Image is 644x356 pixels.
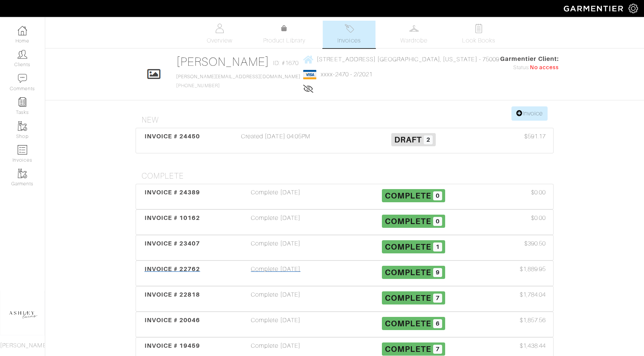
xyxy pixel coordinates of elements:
span: 1 [433,242,442,251]
span: Complete [385,344,431,354]
img: basicinfo-40fd8af6dae0f16599ec9e87c0ef1c0a1fdea2edbe929e3d69a839185d80c458.svg [215,24,224,33]
span: Complete [385,268,431,277]
span: Complete [385,191,431,200]
div: Created [DATE] 04:05PM [207,132,345,149]
img: reminder-icon-8004d30b9f0a5d33ae49ab947aed9ed385cf756f9e5892f1edd6e32f2345188e.png [18,97,27,107]
a: Overview [193,21,246,48]
span: 9 [433,268,442,277]
a: INVOICE # 20046 Complete [DATE] Complete 6 $1,857.56 [136,312,554,337]
img: comment-icon-a0a6a9ef722e966f86d9cbdc48e553b5cf19dbc54f86b18d962a5391bc8f6eb6.png [18,74,27,83]
span: INVOICE # 20046 [145,317,200,324]
span: Product Library [263,36,306,45]
span: ID: #1670 [273,59,299,68]
span: 6 [433,319,442,328]
img: gear-icon-white-bd11855cb880d31180b6d7d6211b90ccbf57a29d726f0c71d8c61bd08dd39cc2.png [629,4,638,13]
a: [STREET_ADDRESS] [GEOGRAPHIC_DATA], [US_STATE] - 75009 [303,55,499,64]
img: orders-27d20c2124de7fd6de4e0e44c1d41de31381a507db9b33961299e4e07d508b8c.svg [345,24,354,33]
span: Complete [385,293,431,303]
span: INVOICE # 24389 [145,189,200,196]
img: garments-icon-b7da505a4dc4fd61783c78ac3ca0ef83fa9d6f193b1c9dc38574b1d14d53ca28.png [18,121,27,131]
div: Complete [DATE] [207,188,345,205]
img: garments-icon-b7da505a4dc4fd61783c78ac3ca0ef83fa9d6f193b1c9dc38574b1d14d53ca28.png [18,169,27,178]
span: Overview [207,36,232,45]
div: Complete [DATE] [207,239,345,256]
span: INVOICE # 19459 [145,342,200,349]
span: No access [530,64,559,72]
span: Complete [385,242,431,251]
a: [PERSON_NAME][EMAIL_ADDRESS][DOMAIN_NAME] [176,74,301,79]
span: INVOICE # 10162 [145,214,200,221]
span: Complete [385,217,431,226]
span: INVOICE # 24450 [145,133,200,140]
div: Complete [DATE] [207,290,345,308]
a: INVOICE # 10162 Complete [DATE] Complete 0 $0.00 [136,209,554,235]
span: $0.00 [531,214,546,223]
span: 0 [433,191,442,200]
span: Complete [385,319,431,328]
span: INVOICE # 22762 [145,265,200,273]
a: xxxx-2470 - 2/2021 [321,71,372,78]
span: 7 [433,294,442,303]
img: garmentier-logo-header-white-b43fb05a5012e4ada735d5af1a66efaba907eab6374d6393d1fbf88cb4ef424d.png [560,2,629,15]
img: visa-934b35602734be37eb7d5d7e5dbcd2044c359bf20a24dc3361ca3fa54326a8a7.png [303,70,316,79]
img: wardrobe-487a4870c1b7c33e795ec22d11cfc2ed9d08956e64fb3008fe2437562e282088.svg [409,24,419,33]
div: Complete [DATE] [207,316,345,333]
span: $1,438.44 [520,341,546,350]
span: Look Books [462,36,496,45]
a: INVOICE # 24450 Created [DATE] 04:05PM Draft 2 $591.17 [136,128,554,153]
img: clients-icon-6bae9207a08558b7cb47a8932f037763ab4055f8c8b6bfacd5dc20c3e0201464.png [18,50,27,59]
span: $591.17 [524,132,546,141]
a: INVOICE # 23407 Complete [DATE] Complete 1 $390.50 [136,235,554,261]
a: INVOICE # 22818 Complete [DATE] Complete 7 $1,784.04 [136,286,554,312]
span: INVOICE # 22818 [145,291,200,298]
img: todo-9ac3debb85659649dc8f770b8b6100bb5dab4b48dedcbae339e5042a72dfd3cc.svg [474,24,484,33]
span: 2 [424,135,433,144]
a: Product Library [258,24,311,45]
span: $1,784.04 [520,290,546,299]
span: $1,889.95 [520,265,546,274]
span: $390.50 [524,239,546,248]
a: Look Books [452,21,505,48]
span: INVOICE # 23407 [145,240,200,247]
h4: Complete [142,171,554,181]
div: Status: [500,64,559,72]
div: Complete [DATE] [207,265,345,282]
span: Draft [394,135,422,144]
span: $0.00 [531,188,546,197]
span: Garmentier Client: [500,55,559,64]
a: [PERSON_NAME] [176,55,269,68]
span: 7 [433,345,442,354]
a: INVOICE # 24389 Complete [DATE] Complete 0 $0.00 [136,184,554,209]
span: Invoices [337,36,360,45]
h4: New [142,115,554,125]
a: INVOICE # 22762 Complete [DATE] Complete 9 $1,889.95 [136,261,554,286]
span: 0 [433,217,442,226]
a: Wardrobe [388,21,440,48]
a: Invoice [511,106,548,121]
img: dashboard-icon-dbcd8f5a0b271acd01030246c82b418ddd0df26cd7fceb0bd07c9910d44c42f6.png [18,26,27,35]
div: Complete [DATE] [207,214,345,231]
img: orders-icon-0abe47150d42831381b5fb84f609e132dff9fe21cb692f30cb5eec754e2cba89.png [18,145,27,155]
a: Invoices [323,21,375,48]
span: Wardrobe [400,36,427,45]
span: $1,857.56 [520,316,546,325]
span: [PHONE_NUMBER] [176,74,301,88]
span: [STREET_ADDRESS] [GEOGRAPHIC_DATA], [US_STATE] - 75009 [317,56,499,63]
